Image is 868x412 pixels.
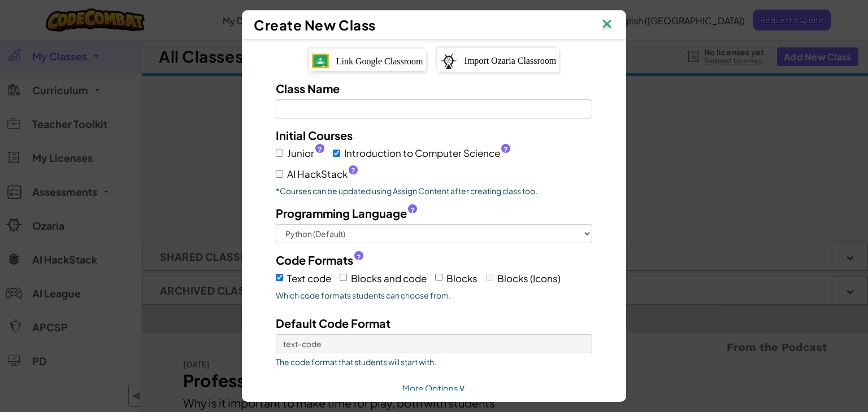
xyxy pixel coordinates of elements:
[276,127,353,143] label: Initial Courses
[276,150,283,157] input: Junior?
[318,145,322,154] span: ?
[446,272,478,284] span: Blocks
[254,16,376,33] span: Create New Class
[276,290,592,301] span: Which code formats students can choose from.
[276,185,592,196] p: *Courses can be updated using Assign Content after creating class too.
[600,16,614,33] img: IconClose.svg
[402,383,466,393] a: More Options
[351,166,355,175] span: ?
[504,145,508,154] span: ?
[340,274,347,281] input: Blocks and code
[497,272,561,284] span: Blocks (Icons)
[465,56,557,65] span: Import Ozaria Classroom
[333,150,340,157] input: Introduction to Computer Science?
[276,81,340,95] span: Class Name
[276,170,283,178] input: AI HackStack?
[312,54,329,68] img: IconGoogleClassroom.svg
[357,253,361,262] span: ?
[276,252,353,268] span: Code Formats
[276,316,390,330] span: Default Code Format
[344,145,510,161] span: Introduction to Computer Science
[276,205,407,221] span: Programming Language
[287,145,324,161] span: Junior
[351,272,427,284] span: Blocks and code
[486,274,493,281] input: Blocks (Icons)
[435,274,442,281] input: Blocks
[410,206,415,215] span: ?
[440,53,457,69] img: ozaria-logo.png
[287,272,331,284] span: Text code
[458,381,466,394] span: ∨
[276,356,592,367] span: The code format that students will start with.
[336,56,423,66] span: Link Google Classroom
[287,166,358,182] span: AI HackStack
[276,274,283,281] input: Text code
